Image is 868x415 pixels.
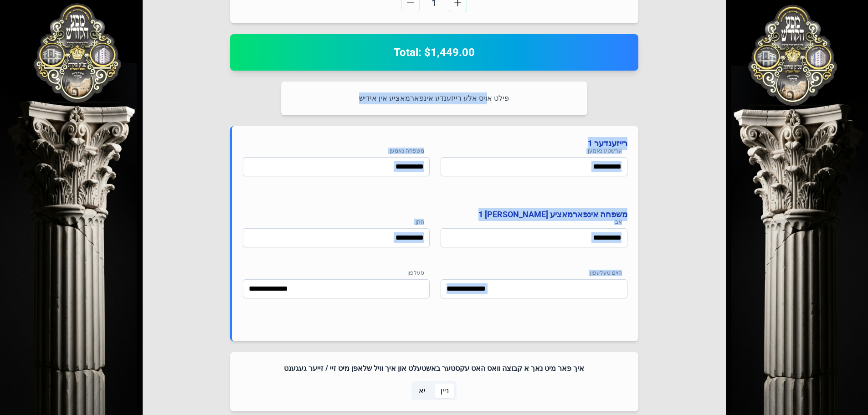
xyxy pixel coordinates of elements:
p-togglebutton: יא [411,381,433,400]
p-togglebutton: ניין [433,381,457,400]
h4: רייזענדער 1 [243,137,627,150]
h4: משפחה אינפארמאציע [PERSON_NAME] 1 [243,208,627,221]
p: פילט אויס אלע רייזענדע אינפארמאציע אין אידיש [292,92,576,104]
span: ניין [441,385,449,396]
h4: איך פאר מיט נאך א קבוצה וואס האט עקסטער באשטעלט און איך וויל שלאפן מיט זיי / זייער געגענט [241,363,627,374]
span: יא [419,385,426,396]
h2: Total: $1,449.00 [241,45,627,60]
